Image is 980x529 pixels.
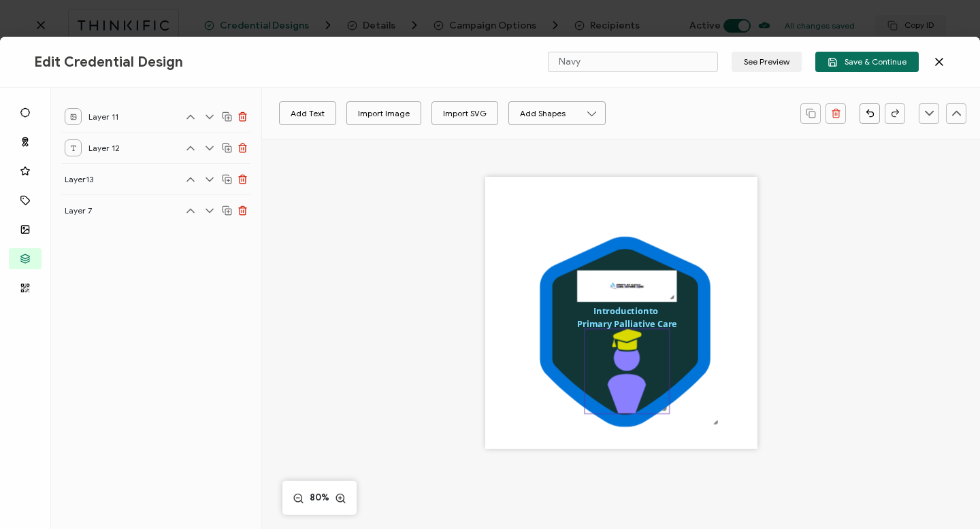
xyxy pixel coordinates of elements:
button: Add Shapes [508,101,606,125]
span: Layer 12 [88,139,129,156]
button: Save & Continue [815,52,919,72]
span: Layer 11 [88,108,129,125]
span: 80% [308,491,331,505]
span: Layer 7 [65,202,105,219]
span: Introduction [593,305,649,317]
iframe: Chat Widget [912,464,980,529]
button: See Preview [732,52,802,72]
input: Name your certificate [548,52,718,72]
span: Layer13 [65,171,105,188]
span: Edit Credential Design [34,54,183,71]
pre: to Primary Palliative Care [577,305,676,330]
span: Save & Continue [828,57,906,67]
div: Import Image [358,101,410,125]
div: Import SVG [443,101,487,125]
button: Add Text [279,101,336,125]
img: 2f94e45f-de5a-4cc6-92a2-21ee455042cf.jpeg [577,271,676,302]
